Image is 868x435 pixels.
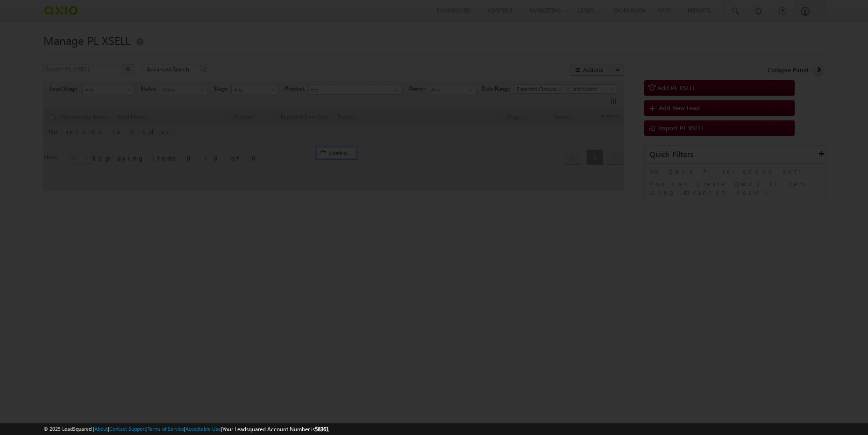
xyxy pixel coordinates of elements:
[148,426,184,432] a: Terms of Service
[109,426,146,432] a: Contact Support
[94,426,108,432] a: About
[222,426,329,433] span: Your Leadsquared Account Number is
[315,426,329,433] span: 58361
[185,426,221,432] a: Acceptable Use
[43,425,329,434] span: © 2025 LeadSquared | | | | |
